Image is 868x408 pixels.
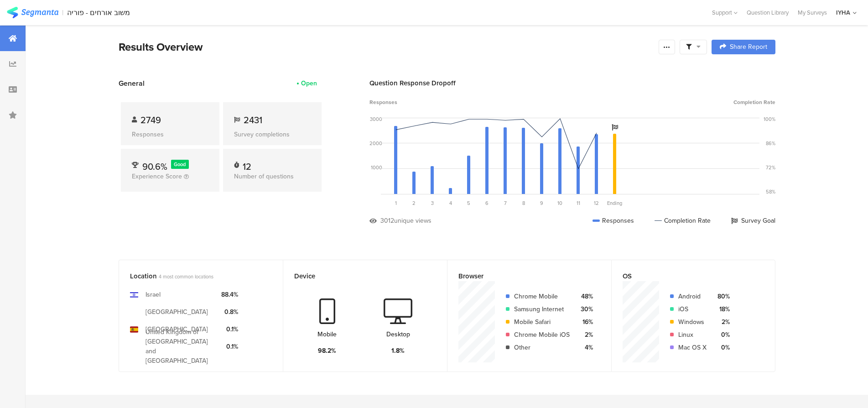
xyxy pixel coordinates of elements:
div: 72% [766,164,775,171]
img: segmanta logo [7,7,58,18]
span: Responses [369,98,397,106]
div: באיזה אופן ביצעת את הזמנת האירוח לאנ"א פוריה? [416,115,499,131]
div: | [62,7,63,18]
span: 4 [449,199,452,207]
div: Results Overview [119,39,654,55]
div: Other [514,343,570,352]
a: Question Library [742,8,793,17]
div: 2% [577,330,593,340]
div: iOS [678,304,707,314]
div: 0.8% [221,307,238,317]
div: 80% [714,292,730,301]
a: My Surveys [793,8,832,17]
div: completion rate [437,155,481,164]
div: Location [130,271,257,281]
div: Mobile [317,330,337,339]
div: Chrome Mobile iOS [514,330,570,340]
div: 16% [577,317,593,327]
div: 18% [714,304,730,314]
div: Desktop [386,330,410,339]
div: 0% [714,330,730,340]
span: 12 [594,199,599,207]
div: Windows [678,317,707,327]
span: 3 [431,199,434,207]
div: 2749 [416,146,431,156]
div: Question 1 [416,103,499,113]
div: 3012 [380,216,394,225]
div: 93.5% [416,155,435,164]
div: Android [678,292,707,301]
div: Israel [146,290,161,299]
div: 1000 [371,164,382,171]
span: 5 [467,199,470,207]
div: 2939 [416,137,432,146]
div: Chrome Mobile [514,292,570,301]
div: OS [623,271,749,281]
span: 90.6% [142,160,167,173]
span: 10 [557,199,562,207]
i: Survey Goal [612,124,618,131]
span: 9 [540,199,543,207]
div: 48% [577,292,593,301]
div: unique views [394,216,431,225]
span: 7 [504,199,507,207]
div: 2000 [369,140,382,147]
div: Mobile Safari [514,317,570,327]
span: 6 [485,199,489,207]
div: Question Response Dropoff [369,78,775,88]
div: Survey Goal [731,216,775,225]
div: 88.4% [221,290,238,299]
div: 98.2% [318,346,336,356]
div: responses [433,146,463,156]
div: 1.8% [391,346,405,356]
div: Linux [678,330,707,340]
span: 2 [412,199,416,207]
div: Survey completions [234,130,311,139]
span: Experience Score [132,172,182,181]
span: General [119,78,145,89]
div: 86% [766,140,775,147]
span: 8 [522,199,525,207]
span: Share Report [730,44,767,50]
div: 58% [766,188,775,195]
span: Good [174,161,186,168]
div: Responses [593,216,634,225]
div: Browser [458,271,585,281]
span: 2431 [244,113,262,127]
div: 30% [577,304,593,314]
div: Mac OS X [678,343,707,352]
div: [GEOGRAPHIC_DATA] [146,324,208,334]
div: Ending [606,199,624,207]
div: 100% [764,115,775,123]
div: Completion Rate [655,216,711,225]
span: Completion Rate [733,98,775,106]
div: 0.1% [221,342,238,351]
div: [GEOGRAPHIC_DATA] [146,307,208,317]
span: 4 most common locations [159,273,213,280]
div: Samsung Internet [514,304,570,314]
div: 3000 [370,115,382,123]
div: משוב אורחים - פוריה [67,8,130,17]
span: Number of questions [234,172,294,181]
div: 4% [577,343,593,352]
span: 11 [577,199,580,207]
div: 0.1% [221,324,238,334]
div: 0% [714,343,730,352]
div: IYHA [836,8,850,17]
div: Support [712,5,738,20]
div: 2% [714,317,730,327]
div: Open [301,78,317,88]
div: views [434,137,450,146]
div: Responses [132,130,208,139]
span: 2749 [140,113,161,127]
div: Device [294,271,421,281]
div: 12 [243,160,251,169]
div: United Kingdom of [GEOGRAPHIC_DATA] and [GEOGRAPHIC_DATA] [146,327,214,366]
span: 1 [395,199,397,207]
